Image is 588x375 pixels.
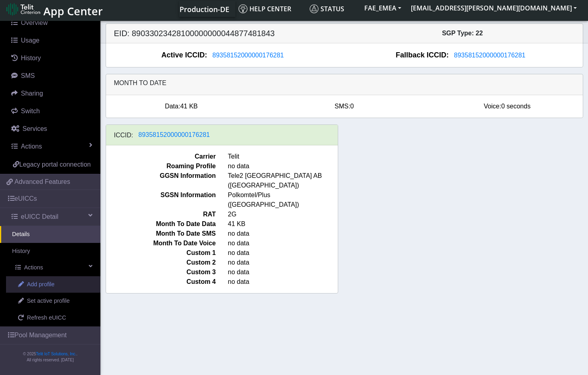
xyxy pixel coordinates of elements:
[21,55,41,61] span: History
[21,37,39,44] span: Usage
[180,103,198,110] span: 41 KB
[21,108,40,114] span: Switch
[406,1,582,15] button: [EMAIL_ADDRESS][PERSON_NAME][DOMAIN_NAME]
[24,263,43,272] span: Actions
[310,4,344,13] span: Status
[3,259,100,276] a: Actions
[310,4,318,13] img: status.svg
[222,171,344,190] span: Tele2 [GEOGRAPHIC_DATA] AB ([GEOGRAPHIC_DATA])
[6,3,40,16] img: logo-telit-cinterion-gw-new.png
[100,171,222,190] span: GGSN Information
[43,4,103,18] span: App Center
[14,177,70,187] span: Advanced Features
[139,131,210,138] span: 89358152000000176281
[100,161,222,171] span: Roaming Profile
[212,52,284,59] span: 89358152000000176281
[207,50,289,61] button: 89358152000000176281
[222,238,344,248] span: no data
[442,30,483,37] span: SGP Type: 22
[6,310,100,326] a: Refresh eUICC
[36,352,76,356] a: Telit IoT Solutions, Inc.
[359,1,406,15] button: FAE_EMEA
[22,125,47,132] span: Services
[222,258,344,267] span: no data
[21,19,48,26] span: Overview
[100,152,222,161] span: Carrier
[350,103,354,110] span: 0
[19,161,91,168] span: Legacy portal connection
[114,131,133,139] h6: ICCID:
[222,277,344,287] span: no data
[100,229,222,238] span: Month To Date SMS
[21,143,42,150] span: Actions
[3,49,100,67] a: History
[222,248,344,258] span: no data
[484,103,501,110] span: Voice:
[239,4,291,13] span: Help center
[100,210,222,219] span: RAT
[100,190,222,210] span: SGSN Information
[100,219,222,229] span: Month To Date Data
[306,1,359,17] a: Status
[6,293,100,310] a: Set active profile
[100,277,222,287] span: Custom 4
[6,276,100,293] a: Add profile
[222,219,344,229] span: 41 KB
[222,267,344,277] span: no data
[21,90,43,97] span: Sharing
[180,4,229,14] span: Production-DE
[3,32,100,49] a: Usage
[3,138,100,155] a: Actions
[133,130,215,140] button: 89358152000000176281
[21,72,35,79] span: SMS
[3,102,100,120] a: Switch
[3,120,100,138] a: Services
[222,152,344,161] span: Telit
[27,297,69,306] span: Set active profile
[100,258,222,267] span: Custom 2
[100,267,222,277] span: Custom 3
[335,103,350,110] span: SMS:
[114,79,575,87] h6: Month to date
[165,103,180,110] span: Data:
[501,103,531,110] span: 0 seconds
[161,50,207,61] span: Active ICCID:
[3,208,100,226] a: eUICC Detail
[100,248,222,258] span: Custom 1
[449,50,531,61] button: 89358152000000176281
[396,50,449,61] span: Fallback ICCID:
[235,1,306,17] a: Help center
[3,85,100,102] a: Sharing
[3,67,100,85] a: SMS
[27,314,66,322] span: Refresh eUICC
[222,210,344,219] span: 2G
[27,280,55,289] span: Add profile
[239,4,247,13] img: knowledge.svg
[454,52,525,59] span: 89358152000000176281
[108,29,345,38] h5: EID: 89033023428100000000044877481843
[222,229,344,238] span: no data
[21,212,58,222] span: eUICC Detail
[179,1,229,17] a: Your current platform instance
[222,190,344,210] span: Polkomtel/Plus ([GEOGRAPHIC_DATA])
[3,14,100,32] a: Overview
[222,161,344,171] span: no data
[6,0,102,18] a: App Center
[100,238,222,248] span: Month To Date Voice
